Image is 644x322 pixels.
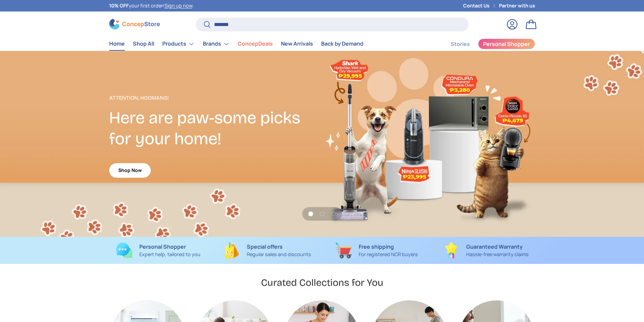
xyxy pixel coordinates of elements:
[109,37,125,50] a: Home
[238,37,273,50] a: ConcepDeals
[203,37,230,51] a: Brands
[109,19,160,29] img: ConcepStore
[466,251,529,258] p: Hassle-free warranty claims
[478,39,535,49] a: Personal Shopper
[483,41,530,47] span: Personal Shopper
[261,276,383,289] h2: Curated Collections for You
[162,37,195,51] a: Products
[109,107,322,149] h2: Here are paw-some picks for your home!
[109,2,194,9] p: your first order! .
[466,243,523,250] strong: Guaranteed Warranty
[109,163,151,178] a: Shop Now
[158,37,199,51] summary: Products
[109,2,129,9] strong: 10% OFF
[139,251,200,258] p: Expert help, tailored to you
[359,243,394,250] strong: Free shipping
[437,242,535,258] a: Guaranteed Warranty Hassle-free warranty claims
[247,251,311,258] p: Regular sales and discounts
[281,37,313,50] a: New Arrivals
[133,37,154,50] a: Shop All
[359,251,418,258] p: For registered NCR buyers
[199,37,234,51] summary: Brands
[434,37,535,51] nav: Secondary
[218,242,317,258] a: Special offers Regular sales and discounts
[165,2,192,9] a: Sign up now
[109,242,208,258] a: Personal Shopper Expert help, tailored to you
[109,94,322,102] p: Attention, Hoomans!
[499,2,535,9] a: Partner with us
[139,243,186,250] strong: Personal Shopper
[247,243,283,250] strong: Special offers
[109,37,363,51] nav: Primary
[328,242,426,258] a: Free shipping For registered NCR buyers
[451,38,470,51] a: Stories
[463,2,499,9] a: Contact Us
[321,37,363,50] a: Back by Demand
